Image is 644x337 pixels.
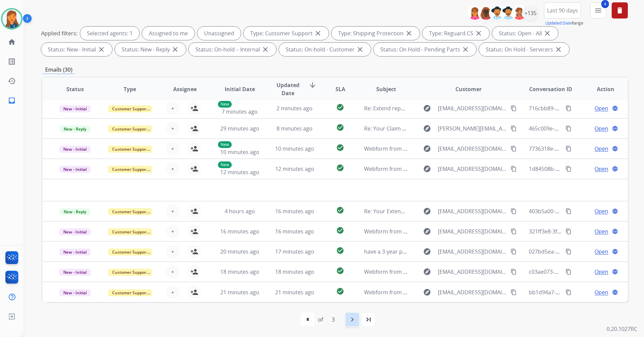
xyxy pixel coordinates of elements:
mat-icon: content_copy [511,146,517,152]
span: + [171,104,174,112]
mat-icon: content_copy [566,289,572,295]
span: 10 minutes ago [220,148,259,156]
span: Webform from [EMAIL_ADDRESS][DOMAIN_NAME] on [DATE] [364,145,517,152]
mat-icon: language [612,125,618,132]
span: [EMAIL_ADDRESS][DOMAIN_NAME] [438,248,507,256]
mat-icon: content_copy [511,208,517,214]
mat-icon: check_circle [336,226,344,234]
span: 1d84508b-699e-4279-ab8b-551ad9394994 [529,165,634,173]
p: New [218,161,232,168]
div: Status: On Hold - Servicers [479,43,569,56]
span: New - Initial [59,289,91,296]
mat-icon: content_copy [511,228,517,234]
mat-icon: explore [423,104,431,112]
mat-icon: content_copy [566,125,572,132]
mat-icon: person_add [190,288,198,296]
span: New - Initial [59,166,91,173]
span: [EMAIL_ADDRESS][DOMAIN_NAME] [438,104,507,112]
span: Webform from [EMAIL_ADDRESS][DOMAIN_NAME] on [DATE] [364,289,517,296]
div: Unassigned [197,27,241,40]
span: Open [594,227,608,235]
mat-icon: close [461,45,470,53]
button: + [166,225,180,238]
span: [EMAIL_ADDRESS][DOMAIN_NAME] [438,165,507,173]
mat-icon: person_add [190,165,198,173]
div: Type: Shipping Protection [331,27,420,40]
span: Re: Your Extend virtual card is here [364,208,453,215]
span: + [171,268,174,276]
mat-icon: explore [423,227,431,235]
mat-icon: content_copy [511,269,517,275]
span: 2 minutes ago [277,105,313,112]
mat-icon: check_circle [336,267,344,275]
div: Assigned to me [142,27,195,40]
span: New - Initial [59,105,91,112]
mat-icon: person_add [190,248,198,256]
span: 716cbb89-a296-465b-843d-f8c9fc2e8d35 [529,105,631,112]
mat-icon: check_circle [336,123,344,132]
span: Status [66,85,84,93]
span: 29 minutes ago [220,125,259,132]
span: Conversation ID [529,85,572,93]
span: 12 minutes ago [275,165,314,173]
span: + [171,227,174,235]
mat-icon: content_copy [566,249,572,255]
p: 0.20.1027RC [607,325,637,333]
mat-icon: content_copy [566,105,572,111]
span: 18 minutes ago [220,268,259,275]
span: New - Reply [60,208,90,215]
span: Last 90 days [547,9,578,12]
mat-icon: last_page [364,315,373,324]
mat-icon: content_copy [511,289,517,295]
mat-icon: close [356,45,364,53]
mat-icon: explore [423,207,431,215]
mat-icon: explore [423,248,431,256]
mat-icon: close [314,29,322,37]
span: Webform from [EMAIL_ADDRESS][DOMAIN_NAME] on [DATE] [364,268,517,275]
button: 4 [590,2,606,18]
mat-icon: close [554,45,562,53]
span: Customer Support [108,166,152,173]
span: 465c009e-ebf3-487c-a93d-5dacd1e1e446 [529,125,632,132]
p: Applied filters: [41,29,77,37]
span: Open [594,165,608,173]
mat-icon: close [97,45,105,53]
button: + [166,286,180,299]
mat-icon: home [8,38,16,46]
span: 21 minutes ago [220,289,259,296]
mat-icon: check_circle [336,144,344,152]
mat-icon: person_add [190,227,198,235]
span: 16 minutes ago [275,228,314,235]
span: New - Initial [59,269,91,276]
span: Re: Your Claim with Extend [364,125,432,132]
span: 12 minutes ago [220,168,259,176]
span: 321ff3e8-3faf-4f21-b45b-ae64f9338267 [529,228,625,235]
span: 17 minutes ago [275,248,314,255]
span: Re: Extend repair shipping instructions [364,105,463,112]
mat-icon: close [261,45,269,53]
mat-icon: content_copy [566,208,572,214]
span: 027bd5ea-1050-4b09-90fc-9b48f6de5f25 [529,248,630,255]
mat-icon: check_circle [336,164,344,172]
mat-icon: close [475,29,483,37]
span: Customer [455,85,482,93]
span: [EMAIL_ADDRESS][DOMAIN_NAME] [438,145,507,153]
span: + [171,124,174,133]
p: Emails (30) [42,66,75,74]
span: 20 minutes ago [220,248,259,255]
span: Type [124,85,136,93]
mat-icon: check_circle [336,103,344,111]
button: + [166,122,180,135]
span: Customer Support [108,208,152,215]
span: Customer Support [108,228,152,235]
span: New - Initial [59,146,91,153]
span: [EMAIL_ADDRESS][DOMAIN_NAME] [438,227,507,235]
img: avatar [2,9,21,28]
mat-icon: content_copy [511,249,517,255]
span: [PERSON_NAME][EMAIL_ADDRESS][PERSON_NAME][DOMAIN_NAME] [438,124,507,133]
span: + [171,207,174,215]
mat-icon: explore [423,165,431,173]
mat-icon: person_add [190,104,198,112]
button: + [166,102,180,115]
span: 10 minutes ago [275,145,314,152]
